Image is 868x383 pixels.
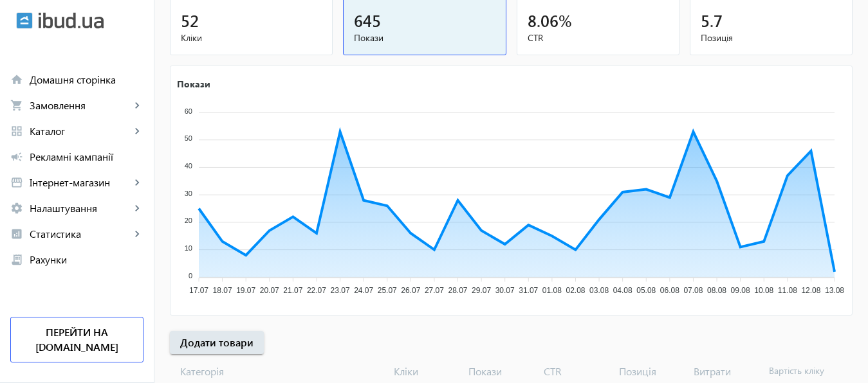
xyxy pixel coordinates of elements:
[10,99,23,112] mat-icon: shopping_cart
[472,286,491,295] tspan: 29.07
[131,125,143,138] mat-icon: keyboard_arrow_right
[354,10,381,31] span: 645
[425,286,444,295] tspan: 27.07
[30,227,131,240] span: Статистика
[707,286,726,295] tspan: 08.08
[30,125,131,138] span: Каталог
[539,364,614,379] span: CTR
[542,286,562,295] tspan: 01.08
[495,286,515,295] tspan: 30.07
[30,253,143,266] span: Рахунки
[660,286,679,295] tspan: 06.08
[519,286,538,295] tspan: 31.07
[389,364,464,379] span: Кліки
[185,217,192,224] tspan: 20
[463,364,539,379] span: Покази
[614,364,689,379] span: Позиція
[825,286,844,295] tspan: 13.08
[10,253,23,266] mat-icon: receipt_long
[131,227,143,240] mat-icon: keyboard_arrow_right
[636,286,656,295] tspan: 05.08
[181,31,322,44] span: Кліки
[16,12,33,29] img: ibud.svg
[170,331,264,354] button: Додати товари
[589,286,609,295] tspan: 03.08
[307,286,326,295] tspan: 22.07
[683,286,703,295] tspan: 07.08
[30,73,143,86] span: Домашня сторінка
[131,176,143,189] mat-icon: keyboard_arrow_right
[764,364,839,379] span: Вартість кліку
[260,286,279,295] tspan: 20.07
[177,77,210,89] text: Покази
[10,73,23,86] mat-icon: home
[401,286,420,295] tspan: 26.07
[354,286,373,295] tspan: 24.07
[185,190,192,197] tspan: 30
[801,286,820,295] tspan: 12.08
[731,286,750,295] tspan: 09.08
[30,176,131,189] span: Інтернет-магазин
[701,10,723,31] span: 5.7
[754,286,773,295] tspan: 10.08
[39,12,104,29] img: ibud_text.svg
[10,150,23,163] mat-icon: campaign
[236,286,255,295] tspan: 19.07
[189,272,192,280] tspan: 0
[283,286,302,295] tspan: 21.07
[185,134,192,142] tspan: 50
[189,286,208,295] tspan: 17.07
[688,364,764,379] span: Витрати
[613,286,633,295] tspan: 04.08
[528,10,559,31] span: 8.06
[354,31,495,44] span: Покази
[331,286,350,295] tspan: 23.07
[10,317,143,362] a: Перейти на [DOMAIN_NAME]
[213,286,232,295] tspan: 18.07
[131,99,143,112] mat-icon: keyboard_arrow_right
[10,176,23,189] mat-icon: storefront
[701,31,842,44] span: Позиція
[185,162,192,170] tspan: 40
[528,31,669,44] span: CTR
[30,150,143,163] span: Рекламні кампанії
[10,125,23,138] mat-icon: grid_view
[185,244,192,252] tspan: 10
[185,107,192,115] tspan: 60
[170,364,389,379] span: Категорія
[448,286,468,295] tspan: 28.07
[180,335,254,350] span: Додати товари
[566,286,585,295] tspan: 02.08
[10,227,23,240] mat-icon: analytics
[778,286,797,295] tspan: 11.08
[30,99,131,112] span: Замовлення
[378,286,397,295] tspan: 25.07
[30,202,131,215] span: Налаштування
[131,202,143,215] mat-icon: keyboard_arrow_right
[559,10,572,31] span: %
[181,10,199,31] span: 52
[10,202,23,215] mat-icon: settings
